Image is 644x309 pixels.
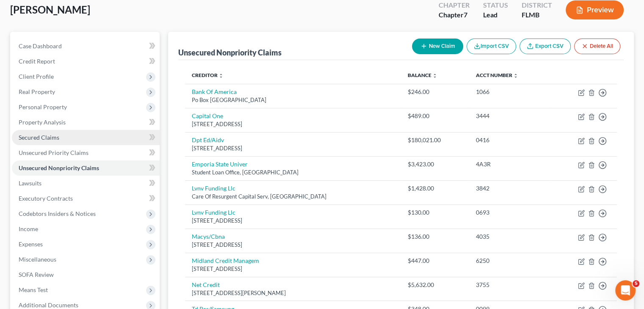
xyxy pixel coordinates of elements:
span: Client Profile [19,73,54,80]
a: SOFA Review [12,267,160,282]
div: $1,428.00 [408,184,462,193]
a: Executory Contracts [12,191,160,206]
div: Po Box [GEOGRAPHIC_DATA] [192,96,394,104]
div: 1066 [475,88,543,96]
div: $489.00 [408,112,462,120]
div: Student Loan Office, [GEOGRAPHIC_DATA] [192,168,394,177]
a: Export CSV [520,39,571,54]
div: [STREET_ADDRESS] [192,120,394,128]
div: Lead [483,10,508,20]
div: 3444 [475,112,543,120]
div: FLMB [522,10,552,20]
span: Real Property [19,88,55,95]
div: $447.00 [408,257,462,265]
div: $136.00 [408,232,462,241]
div: 3842 [475,184,543,193]
a: Credit Report [12,54,160,69]
div: Chapter [439,10,470,20]
span: 7 [464,11,467,19]
span: Income [19,225,38,232]
i: unfold_more [513,73,518,78]
span: Means Test [19,286,48,293]
div: Care Of Resurgent Capital Serv, [GEOGRAPHIC_DATA] [192,193,394,201]
a: Net Credit [192,281,220,288]
span: Secured Claims [19,134,59,141]
div: [STREET_ADDRESS] [192,217,394,225]
iframe: Intercom live chat [615,280,636,301]
div: Status [483,0,508,10]
span: Credit Report [19,58,55,65]
span: Lawsuits [19,179,41,187]
span: [PERSON_NAME] [10,3,90,16]
div: 0416 [475,136,543,144]
div: 4A3R [475,160,543,168]
span: Property Analysis [19,119,66,126]
div: 6250 [475,257,543,265]
a: Unsecured Priority Claims [12,145,160,160]
a: Acct Number unfold_more [475,72,518,78]
a: Creditor unfold_more [192,72,224,78]
i: unfold_more [432,73,437,78]
span: SOFA Review [19,271,54,278]
a: Balance unfold_more [408,72,437,78]
div: 4035 [475,232,543,241]
span: Executory Contracts [19,195,73,202]
span: 5 [633,280,639,287]
a: Case Dashboard [12,39,160,54]
a: Capital One [192,112,223,119]
a: Unsecured Nonpriority Claims [12,160,160,176]
div: District [522,0,552,10]
span: Additional Documents [19,301,78,309]
div: $246.00 [408,88,462,96]
span: Miscellaneous [19,256,56,263]
span: Unsecured Nonpriority Claims [19,164,99,171]
i: unfold_more [218,73,224,78]
span: Personal Property [19,103,67,110]
button: Preview [566,0,624,19]
span: Expenses [19,240,43,248]
button: New Claim [412,39,463,54]
a: Lawsuits [12,176,160,191]
a: Macys/Cbna [192,233,225,240]
a: Dpt Ed/Aidv [192,136,224,143]
div: [STREET_ADDRESS] [192,265,394,273]
div: $5,632.00 [408,281,462,289]
a: Bank Of America [192,88,237,95]
a: Emporia State Univer [192,160,248,168]
div: 0693 [475,208,543,217]
button: Import CSV [467,39,516,54]
button: Delete All [574,39,620,54]
a: Lvnv Funding Llc [192,185,235,192]
div: [STREET_ADDRESS] [192,144,394,152]
div: Unsecured Nonpriority Claims [178,47,282,58]
div: Chapter [439,0,470,10]
div: $3,423.00 [408,160,462,168]
div: [STREET_ADDRESS][PERSON_NAME] [192,289,394,297]
div: 3755 [475,281,543,289]
a: Midland Credit Managem [192,257,259,264]
div: [STREET_ADDRESS] [192,241,394,249]
span: Unsecured Priority Claims [19,149,88,156]
a: Lvnv Funding Llc [192,209,235,216]
span: Case Dashboard [19,42,62,50]
a: Secured Claims [12,130,160,145]
span: Codebtors Insiders & Notices [19,210,96,217]
div: $180,021.00 [408,136,462,144]
div: $130.00 [408,208,462,217]
a: Property Analysis [12,115,160,130]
